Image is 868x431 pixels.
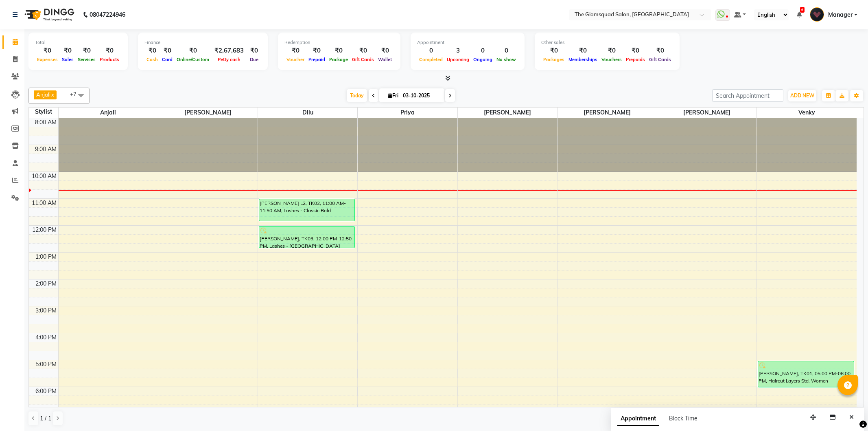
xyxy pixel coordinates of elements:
[386,92,400,99] span: Fri
[59,108,158,118] span: Anjali
[35,57,60,62] span: Expenses
[445,46,471,55] div: 3
[216,57,243,62] span: Petty cash
[76,57,98,62] span: Services
[60,57,76,62] span: Sales
[30,172,58,180] div: 10:00 AM
[757,108,857,118] span: Venky
[98,46,121,55] div: ₹0
[36,91,50,98] span: Anjali
[400,90,441,102] input: 2025-10-03
[29,108,58,116] div: Stylist
[144,46,160,55] div: ₹0
[669,415,697,422] span: Block Time
[828,11,853,19] span: Manager
[617,411,659,426] span: Appointment
[599,46,624,55] div: ₹0
[34,253,58,261] div: 1:00 PM
[259,226,354,248] div: [PERSON_NAME], TK03, 12:00 PM-12:50 PM, Lashes - [GEOGRAPHIC_DATA]
[350,57,376,62] span: Gift Cards
[417,46,445,55] div: 0
[175,57,211,62] span: Online/Custom
[34,360,58,369] div: 5:00 PM
[790,92,814,99] span: ADD NEW
[50,91,54,98] a: x
[34,279,58,288] div: 2:00 PM
[175,46,211,55] div: ₹0
[34,333,58,342] div: 4:00 PM
[35,46,60,55] div: ₹0
[144,57,160,62] span: Cash
[284,57,306,62] span: Voucher
[34,387,58,396] div: 6:00 PM
[834,398,860,423] iframe: chat widget
[259,199,354,221] div: [PERSON_NAME] L2, TK02, 11:00 AM-11:50 AM, Lashes - Classic Bold
[566,46,599,55] div: ₹0
[358,108,457,118] span: Priya
[599,57,624,62] span: Vouchers
[284,39,394,46] div: Redemption
[471,57,494,62] span: Ongoing
[624,57,647,62] span: Prepaids
[98,57,121,62] span: Products
[30,199,58,207] div: 11:00 AM
[810,7,824,22] img: Manager
[712,89,783,102] input: Search Appointment
[417,57,445,62] span: Completed
[247,46,261,55] div: ₹0
[347,89,367,102] span: Today
[494,46,518,55] div: 0
[35,39,121,46] div: Total
[471,46,494,55] div: 0
[306,46,327,55] div: ₹0
[158,108,258,118] span: [PERSON_NAME]
[144,39,261,46] div: Finance
[40,414,51,423] span: 1 / 1
[566,57,599,62] span: Memberships
[31,226,58,234] div: 12:00 PM
[76,46,98,55] div: ₹0
[350,46,376,55] div: ₹0
[211,46,247,55] div: ₹2,67,683
[541,57,566,62] span: Packages
[458,108,557,118] span: [PERSON_NAME]
[248,57,260,62] span: Due
[60,46,76,55] div: ₹0
[647,46,673,55] div: ₹0
[70,91,83,97] span: +7
[647,57,673,62] span: Gift Cards
[797,11,802,18] a: 6
[33,118,58,127] div: 8:00 AM
[417,39,518,46] div: Appointment
[494,57,518,62] span: No show
[376,46,394,55] div: ₹0
[327,57,350,62] span: Package
[90,3,125,26] b: 08047224946
[788,90,816,101] button: ADD NEW
[160,57,175,62] span: Card
[376,57,394,62] span: Wallet
[657,108,756,118] span: [PERSON_NAME]
[33,145,58,154] div: 9:00 AM
[160,46,175,55] div: ₹0
[258,108,357,118] span: Dilu
[800,7,805,13] span: 6
[445,57,471,62] span: Upcoming
[541,39,673,46] div: Other sales
[624,46,647,55] div: ₹0
[327,46,350,55] div: ₹0
[21,3,77,26] img: logo
[558,108,657,118] span: [PERSON_NAME]
[306,57,327,62] span: Prepaid
[758,361,854,387] div: [PERSON_NAME], TK01, 05:00 PM-06:00 PM, Haircut Layers Std. Women
[284,46,306,55] div: ₹0
[34,306,58,315] div: 3:00 PM
[541,46,566,55] div: ₹0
